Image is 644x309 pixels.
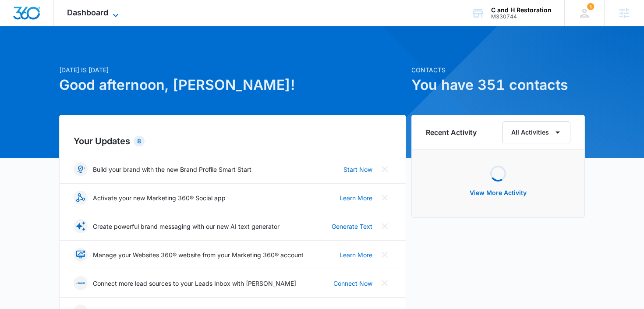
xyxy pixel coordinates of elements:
p: Contacts [411,65,585,75]
div: Domain Overview [33,52,78,57]
p: Connect more lead sources to your Leads Inbox with [PERSON_NAME] [93,279,296,288]
div: account name [491,7,552,14]
div: Domain: [DOMAIN_NAME] [23,23,96,30]
button: Close [378,276,392,290]
img: tab_keywords_by_traffic_grey.svg [87,51,94,58]
img: logo_orange.svg [14,14,21,21]
h1: Good afternoon, [PERSON_NAME]! [59,75,406,96]
div: account id [491,14,552,20]
div: v 4.0.25 [25,14,43,21]
span: 1 [587,3,594,10]
a: Connect Now [333,279,372,288]
button: Close [378,191,392,205]
a: Learn More [340,193,372,202]
p: [DATE] is [DATE] [59,65,406,75]
p: Activate your new Marketing 360® Social app [93,193,226,202]
button: Close [378,248,392,262]
span: Dashboard [67,8,108,17]
img: tab_domain_overview_orange.svg [24,51,31,58]
button: Close [378,219,392,233]
button: All Activities [502,121,570,143]
div: notifications count [587,3,594,10]
p: Manage your Websites 360® website from your Marketing 360® account [93,250,304,259]
a: Learn More [340,250,372,259]
button: Close [378,162,392,176]
a: Generate Text [332,222,372,231]
p: Build your brand with the new Brand Profile Smart Start [93,165,251,174]
div: Keywords by Traffic [97,52,148,57]
h2: Your Updates [74,135,392,148]
button: View More Activity [461,182,535,203]
img: website_grey.svg [14,23,21,30]
a: Start Now [343,165,372,174]
h1: You have 351 contacts [411,75,585,96]
h6: Recent Activity [426,127,477,138]
p: Create powerful brand messaging with our new AI text generator [93,222,280,231]
div: 8 [134,136,145,146]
